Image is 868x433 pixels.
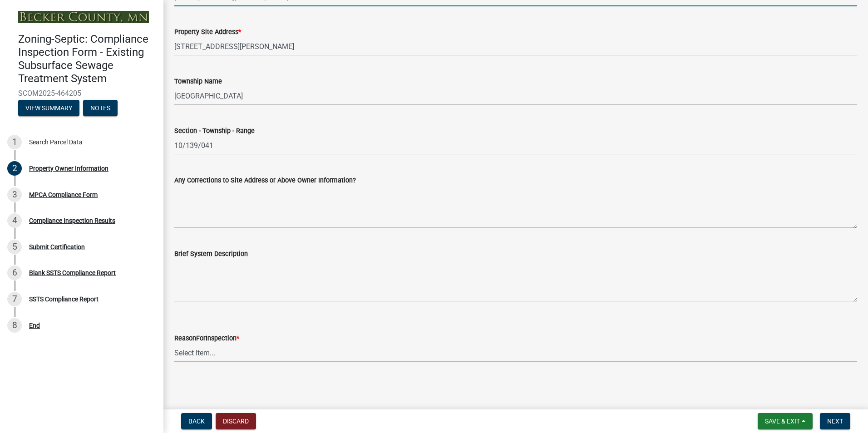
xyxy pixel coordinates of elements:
[174,251,248,257] label: Brief System Description
[18,89,145,98] span: SCOM2025-464205
[18,33,156,85] h4: Zoning-Septic: Compliance Inspection Form - Existing Subsurface Sewage Treatment System
[827,418,843,425] span: Next
[174,128,255,134] label: Section - Township - Range
[83,100,118,116] button: Notes
[29,217,115,224] div: Compliance Inspection Results
[29,139,83,145] div: Search Parcel Data
[181,413,212,429] button: Back
[174,177,356,184] label: Any Corrections to Site Address or Above Owner Information?
[7,318,22,333] div: 8
[765,418,800,425] span: Save & Exit
[188,418,205,425] span: Back
[83,105,118,112] wm-modal-confirm: Notes
[18,100,79,116] button: View Summary
[216,413,256,429] button: Discard
[7,266,22,280] div: 6
[29,270,116,276] div: Blank SSTS Compliance Report
[7,135,22,149] div: 1
[820,413,850,429] button: Next
[7,213,22,228] div: 4
[7,161,22,176] div: 2
[758,413,813,429] button: Save & Exit
[174,79,222,85] label: Township Name
[18,11,149,23] img: Becker County, Minnesota
[29,192,98,198] div: MPCA Compliance Form
[174,335,239,342] label: ReasonForInspection
[7,240,22,254] div: 5
[29,322,40,329] div: End
[7,292,22,306] div: 7
[29,244,85,250] div: Submit Certification
[29,296,99,302] div: SSTS Compliance Report
[29,165,108,172] div: Property Owner Information
[18,105,79,112] wm-modal-confirm: Summary
[7,187,22,202] div: 3
[174,29,241,35] label: Property Site Address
